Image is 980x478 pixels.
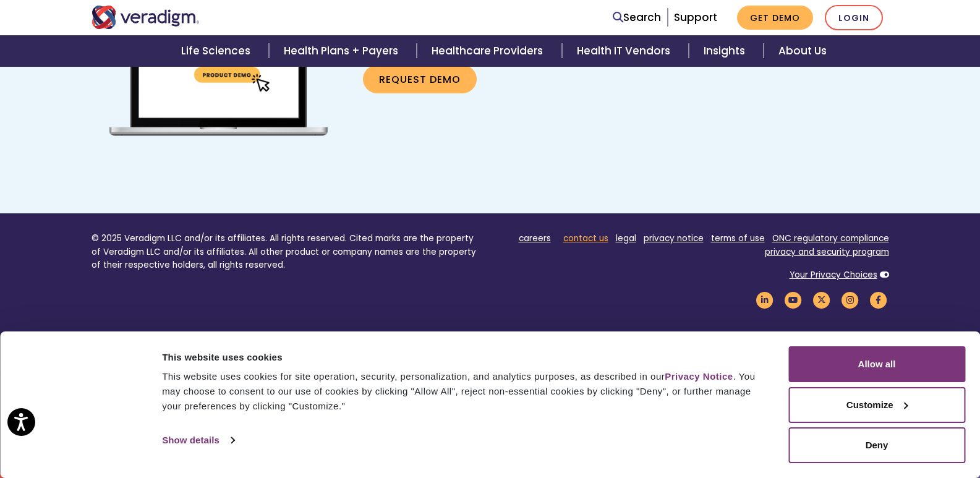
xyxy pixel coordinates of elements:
[788,387,965,423] button: Customize
[563,233,608,244] a: contact us
[754,294,775,305] a: Veradigm LinkedIn Link
[868,294,889,305] a: Veradigm Facebook Link
[783,294,804,305] a: Veradigm YouTube Link
[674,10,717,25] a: Support
[162,369,761,414] div: This website uses cookies for site operation, security, personalization, and analytics purposes, ...
[665,371,733,382] a: Privacy Notice
[711,233,765,244] a: terms of use
[363,65,477,93] a: Request Demo
[764,35,842,67] a: About Us
[811,294,832,305] a: Veradigm Twitter Link
[519,233,551,244] a: careers
[840,294,861,305] a: Veradigm Instagram Link
[92,232,481,272] p: © 2025 Veradigm LLC and/or its affiliates. All rights reserved. Cited marks are the property of V...
[825,5,883,30] a: Login
[162,350,761,365] div: This website uses cookies
[613,9,661,26] a: Search
[737,6,813,30] a: Get Demo
[743,389,965,463] iframe: Drift Chat Widget
[162,431,234,450] a: Show details
[644,233,704,244] a: privacy notice
[689,35,764,67] a: Insights
[765,246,889,258] a: privacy and security program
[616,233,636,244] a: legal
[772,233,889,244] a: ONC regulatory compliance
[269,35,417,67] a: Health Plans + Payers
[166,35,269,67] a: Life Sciences
[790,269,877,281] a: Your Privacy Choices
[562,35,689,67] a: Health IT Vendors
[92,6,200,29] img: Veradigm logo
[788,346,965,382] button: Allow all
[417,35,561,67] a: Healthcare Providers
